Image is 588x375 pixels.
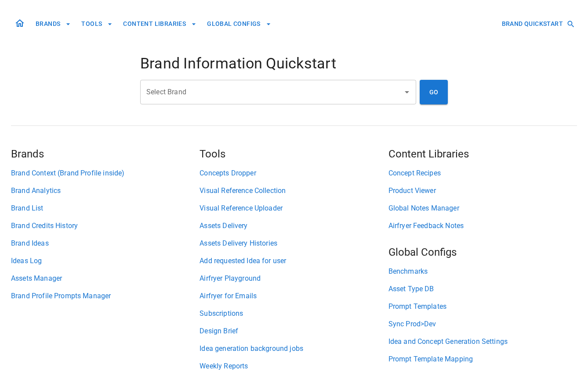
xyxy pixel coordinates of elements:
[388,354,577,364] a: Prompt Template Mapping
[200,186,388,196] a: Visual Reference Collection
[388,168,577,179] a: Concept Recipes
[388,186,577,196] a: Product Viewer
[11,168,200,179] a: Brand Context (Brand Profile inside)
[200,361,388,371] a: Weekly Reports
[78,16,116,32] button: TOOLS
[120,16,200,32] button: CONTENT LIBRARIES
[200,238,388,249] a: Assets Delivery Histories
[388,284,577,294] a: Asset Type DB
[200,147,388,161] h5: Tools
[420,80,448,104] button: GO
[11,147,200,161] h5: Brands
[200,203,388,214] a: Visual Reference Uploader
[200,326,388,336] a: Design Brief
[200,273,388,284] a: Airfryer Playground
[200,343,388,354] a: Idea generation background jobs
[388,245,577,259] h5: Global Configs
[200,291,388,301] a: Airfryer for Emails
[11,203,200,214] a: Brand List
[11,221,200,231] a: Brand Credits History
[388,336,577,347] a: Idea and Concept Generation Settings
[11,273,200,284] a: Assets Manager
[388,147,577,161] h5: Content Libraries
[200,256,388,266] a: Add requested Idea for user
[388,266,577,277] a: Benchmarks
[200,168,388,179] a: Concepts Dropper
[388,319,577,329] a: Sync Prod>Dev
[11,291,200,301] a: Brand Profile Prompts Manager
[11,186,200,196] a: Brand Analytics
[498,16,577,32] button: BRAND QUICKSTART
[32,16,74,32] button: BRANDS
[11,256,200,266] a: Ideas Log
[140,54,448,73] h4: Brand Information Quickstart
[200,221,388,231] a: Assets Delivery
[203,16,275,32] button: GLOBAL CONFIGS
[388,301,577,312] a: Prompt Templates
[388,203,577,214] a: Global Notes Manager
[200,308,388,319] a: Subscriptions
[388,221,577,231] a: Airfryer Feedback Notes
[401,86,413,98] button: Open
[11,238,200,249] a: Brand Ideas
